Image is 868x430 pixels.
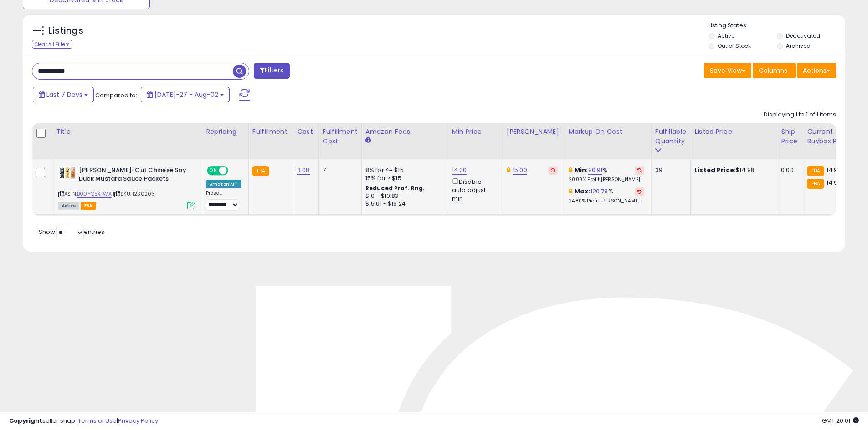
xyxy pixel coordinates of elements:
[588,166,603,175] a: 90.91
[569,166,644,183] div: %
[58,166,195,208] div: ASIN:
[655,127,687,146] div: Fulfillable Quantity
[365,137,371,145] small: Amazon Fees.
[753,63,796,78] button: Columns
[807,127,854,146] div: Current Buybox Price
[79,166,190,185] b: [PERSON_NAME]-Out Chinese Soy Duck Mustard Sauce Packets
[507,127,561,137] div: [PERSON_NAME]
[252,166,269,176] small: FBA
[709,21,845,30] p: Listing States:
[95,91,137,100] span: Compared to:
[764,111,836,119] div: Displaying 1 to 1 of 1 items
[33,87,94,102] button: Last 7 Days
[569,187,644,204] div: %
[807,179,824,189] small: FBA
[569,177,644,183] p: 20.00% Profit [PERSON_NAME]
[365,127,444,137] div: Amazon Fees
[694,166,770,174] div: $14.98
[655,166,683,174] div: 39
[39,228,104,236] span: Show: entries
[513,166,527,175] a: 15.00
[297,127,315,137] div: Cost
[46,90,82,99] span: Last 7 Days
[365,200,441,208] div: $15.01 - $16.24
[575,187,591,196] b: Max:
[452,177,496,203] div: Disable auto adjust min
[781,127,799,146] div: Ship Price
[781,166,796,174] div: 0.00
[365,192,441,200] div: $10 - $10.83
[694,127,773,137] div: Listed Price
[323,166,354,174] div: 7
[694,166,736,174] b: Listed Price:
[786,42,811,50] label: Archived
[827,178,842,187] span: 14.99
[365,166,441,174] div: 8% for <= $15
[591,187,608,196] a: 120.78
[718,32,734,40] label: Active
[254,63,289,79] button: Filters
[206,180,241,188] div: Amazon AI *
[452,127,499,137] div: Min Price
[206,190,241,211] div: Preset:
[786,32,820,40] label: Deactivated
[704,63,751,78] button: Save View
[797,63,836,78] button: Actions
[141,87,230,102] button: [DATE]-27 - Aug-02
[81,202,96,210] span: FBA
[575,166,588,174] b: Min:
[48,25,83,37] h5: Listings
[252,127,289,137] div: Fulfillment
[297,166,310,175] a: 3.08
[807,166,824,176] small: FBA
[58,202,79,210] span: All listings currently available for purchase on Amazon
[58,166,77,181] img: 511ATT0xSFL._SL40_.jpg
[77,190,112,198] a: B00YQ5XFWA
[365,174,441,182] div: 15% for > $15
[154,90,218,99] span: [DATE]-27 - Aug-02
[56,127,198,137] div: Title
[827,166,842,174] span: 14.98
[227,167,241,175] span: OFF
[323,127,358,146] div: Fulfillment Cost
[718,42,751,50] label: Out of Stock
[759,66,787,75] span: Columns
[206,127,245,137] div: Repricing
[208,167,219,175] span: ON
[365,184,425,192] b: Reduced Prof. Rng.
[565,123,651,159] th: The percentage added to the cost of goods (COGS) that forms the calculator for Min & Max prices.
[569,198,644,204] p: 24.80% Profit [PERSON_NAME]
[569,127,647,137] div: Markup on Cost
[452,166,467,175] a: 14.00
[113,190,154,197] span: | SKU: 1230203
[32,40,72,49] div: Clear All Filters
